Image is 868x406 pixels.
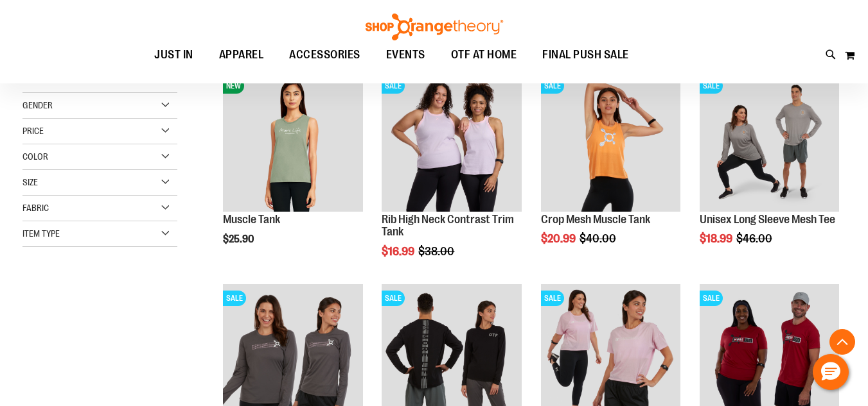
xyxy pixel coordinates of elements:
[700,291,723,306] span: SALE
[541,78,564,94] span: SALE
[700,213,835,226] a: Unisex Long Sleeve Mesh Tee
[276,40,373,70] a: ACCESSORIES
[219,40,264,69] span: APPAREL
[223,72,362,211] img: Muscle Tank
[382,213,514,239] a: Rib High Neck Contrast Trim Tank
[541,72,680,211] img: Crop Mesh Muscle Tank primary image
[693,65,846,278] div: product
[382,72,521,213] a: Rib Tank w/ Contrast Binding primary imageSALE
[206,40,277,69] a: APPAREL
[541,232,578,245] span: $20.99
[700,78,723,94] span: SALE
[22,151,48,162] span: Color
[418,245,456,258] span: $38.00
[217,65,369,278] div: product
[386,40,425,69] span: EVENTS
[223,78,244,94] span: NEW
[289,40,360,69] span: ACCESSORIES
[529,40,642,70] a: FINAL PUSH SALE
[700,232,734,245] span: $18.99
[813,354,849,390] button: Hello, have a question? Let’s chat.
[141,40,206,70] a: JUST IN
[382,291,405,306] span: SALE
[580,232,618,245] span: $40.00
[22,228,60,239] span: Item Type
[382,72,521,211] img: Rib Tank w/ Contrast Binding primary image
[542,40,629,69] span: FINAL PUSH SALE
[22,100,53,110] span: Gender
[364,13,505,40] img: Shop Orangetheory
[438,40,530,70] a: OTF AT HOME
[541,291,564,306] span: SALE
[154,40,193,69] span: JUST IN
[223,291,246,306] span: SALE
[700,72,839,211] img: Unisex Long Sleeve Mesh Tee primary image
[535,65,687,278] div: product
[700,72,839,213] a: Unisex Long Sleeve Mesh Tee primary imageSALE
[373,40,438,70] a: EVENTS
[382,78,405,94] span: SALE
[736,232,774,245] span: $46.00
[375,65,527,291] div: product
[22,126,44,136] span: Price
[223,213,280,226] a: Muscle Tank
[829,329,855,355] button: Back To Top
[223,72,362,213] a: Muscle TankNEW
[541,72,680,213] a: Crop Mesh Muscle Tank primary imageSALE
[22,177,38,187] span: Size
[382,245,416,258] span: $16.99
[541,213,650,226] a: Crop Mesh Muscle Tank
[451,40,517,69] span: OTF AT HOME
[22,203,49,213] span: Fabric
[223,233,256,245] span: $25.90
